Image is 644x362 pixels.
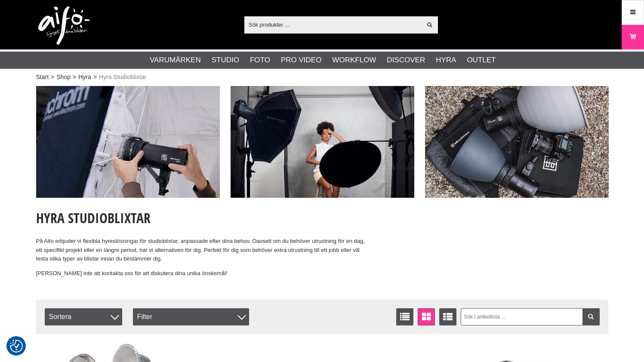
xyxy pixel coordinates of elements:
[439,308,456,325] a: Utökad listvisning
[467,55,496,66] a: Outlet
[244,18,422,31] input: Sök produkter ...
[78,73,91,82] a: Hyra
[461,308,600,325] input: Sök i artikellista ...
[231,86,414,198] img: Annons:002 ban-rental-005.jpg
[396,308,413,325] a: Listvisning
[56,73,71,82] a: Shop
[250,55,270,66] a: Foto
[93,73,97,82] span: >
[212,55,239,66] a: Studio
[387,55,425,66] a: Discover
[45,308,122,325] span: Sortera
[150,55,201,66] a: Varumärken
[36,86,220,198] img: Annons:001 ban-rental-003.jpg
[38,6,90,45] img: logo.png
[582,308,600,325] a: Filtrera
[281,55,321,66] a: Pro Video
[73,73,76,82] span: >
[425,86,609,198] img: Annons:003 ban-rental-001.jpg
[51,73,54,82] span: >
[133,308,249,325] div: Filter
[418,308,435,325] a: Fönstervisning
[332,55,376,66] a: Workflow
[36,269,367,278] p: [PERSON_NAME] inte att kontakta oss för att diskutera dina unika önskemål!
[10,338,23,354] button: Samtyckesinställningar
[436,55,456,66] a: Hyra
[36,209,367,227] h1: Hyra Studioblixtar
[36,73,49,82] a: Start
[99,73,147,82] span: Hyra Studioblixtar
[10,340,23,353] img: Revisit consent button
[36,237,367,264] p: På Aifo erbjuder vi flexibla hyreslösningar för studioblixtar, anpassade efter dina behov. Oavset...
